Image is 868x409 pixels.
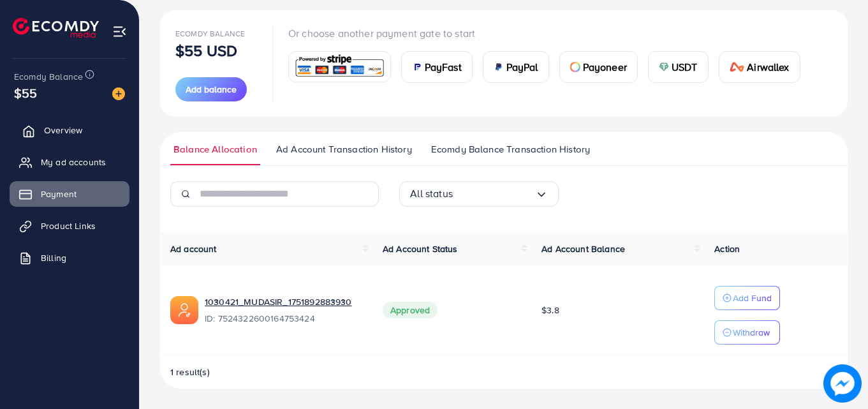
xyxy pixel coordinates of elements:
[494,62,504,72] img: card
[288,26,811,41] p: Or choose another payment gate to start
[714,286,780,310] button: Add Fund
[41,156,106,168] span: My ad accounts
[186,83,237,96] span: Add balance
[10,245,129,271] a: Billing
[570,62,580,72] img: card
[41,251,66,264] span: Billing
[383,242,458,255] span: Ad Account Status
[399,181,559,207] div: Search for option
[276,142,412,156] span: Ad Account Transaction History
[648,51,709,83] a: cardUSDT
[205,312,362,325] span: ID: 7524322600164753424
[173,142,257,156] span: Balance Allocation
[41,219,96,232] span: Product Links
[483,51,549,83] a: cardPayPal
[541,242,625,255] span: Ad Account Balance
[112,24,127,39] img: menu
[733,325,770,340] p: Withdraw
[44,124,82,137] span: Overview
[13,18,99,38] img: logo
[41,188,77,200] span: Payment
[175,28,245,39] span: Ecomdy Balance
[410,184,453,204] span: All status
[205,295,362,325] div: <span class='underline'>1030421_MUDASIR_1751892883930</span></br>7524322600164753424
[14,70,83,83] span: Ecomdy Balance
[14,84,37,102] span: $55
[453,184,535,204] input: Search for option
[425,59,462,75] span: PayFast
[383,302,438,318] span: Approved
[506,59,538,75] span: PayPal
[10,149,129,175] a: My ad accounts
[170,242,217,255] span: Ad account
[659,62,669,72] img: card
[541,304,559,316] span: $3.8
[583,59,627,75] span: Payoneer
[170,366,210,378] span: 1 result(s)
[714,242,740,255] span: Action
[293,53,386,80] img: card
[175,77,247,101] button: Add balance
[823,364,862,403] img: image
[401,51,473,83] a: cardPayFast
[412,62,422,72] img: card
[10,213,129,239] a: Product Links
[719,51,800,83] a: cardAirwallex
[170,296,198,324] img: ic-ads-acc.e4c84228.svg
[733,290,772,306] p: Add Fund
[288,51,391,82] a: card
[559,51,638,83] a: cardPayoneer
[10,181,129,207] a: Payment
[730,62,745,72] img: card
[747,59,789,75] span: Airwallex
[714,320,780,345] button: Withdraw
[112,87,125,100] img: image
[175,43,237,58] p: $55 USD
[672,59,698,75] span: USDT
[10,117,129,143] a: Overview
[431,142,590,156] span: Ecomdy Balance Transaction History
[205,295,362,308] a: 1030421_MUDASIR_1751892883930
